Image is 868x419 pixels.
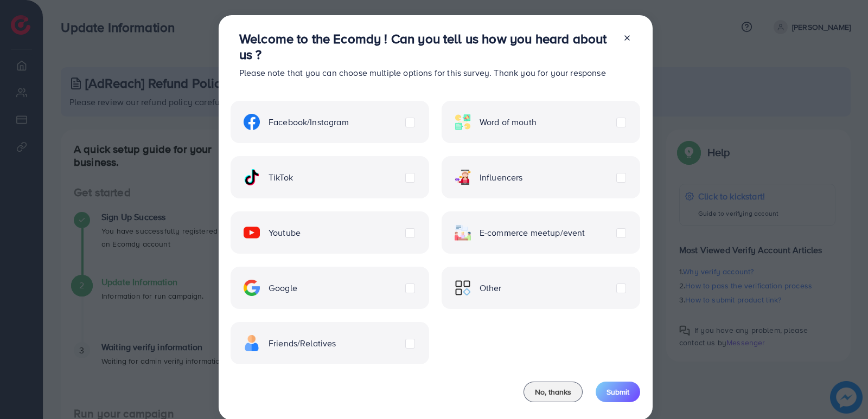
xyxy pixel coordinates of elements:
span: Youtube [269,227,301,239]
button: Submit [596,382,640,402]
img: ic-other.99c3e012.svg [455,280,471,296]
span: TikTok [269,171,293,184]
button: No, thanks [524,382,583,402]
img: ic-influencers.a620ad43.svg [455,169,471,185]
img: ic-tiktok.4b20a09a.svg [244,169,260,185]
span: Influencers [480,171,523,184]
img: ic-ecommerce.d1fa3848.svg [455,224,471,241]
img: ic-facebook.134605ef.svg [244,114,260,130]
span: Other [480,282,502,294]
img: ic-youtube.715a0ca2.svg [244,224,260,241]
h3: Welcome to the Ecomdy ! Can you tell us how you heard about us ? [239,31,614,62]
span: No, thanks [535,386,571,397]
img: ic-google.5bdd9b68.svg [244,280,260,296]
span: Google [269,282,297,294]
span: Submit [607,386,629,397]
img: ic-word-of-mouth.a439123d.svg [455,114,471,130]
span: Facebook/Instagram [269,116,349,128]
img: ic-freind.8e9a9d08.svg [244,335,260,351]
span: E-commerce meetup/event [480,227,585,239]
p: Please note that you can choose multiple options for this survey. Thank you for your response [239,66,614,79]
span: Word of mouth [480,116,537,128]
span: Friends/Relatives [269,337,336,350]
